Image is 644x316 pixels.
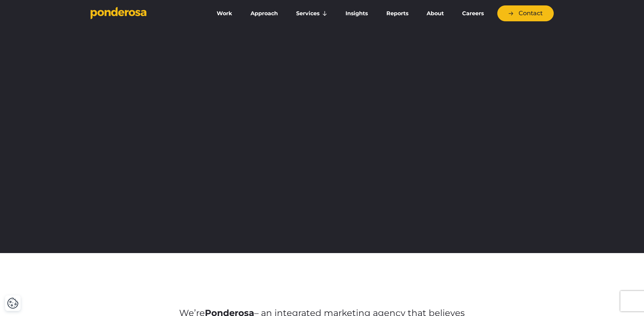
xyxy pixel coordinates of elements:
[497,5,554,21] a: Contact
[243,6,286,21] a: Approach
[454,6,492,21] a: Careers
[379,6,416,21] a: Reports
[338,6,376,21] a: Insights
[7,297,19,309] button: Cookie Settings
[209,6,240,21] a: Work
[419,6,452,21] a: About
[288,6,335,21] a: Services
[7,297,19,309] img: Revisit consent button
[91,7,199,20] a: Go to homepage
